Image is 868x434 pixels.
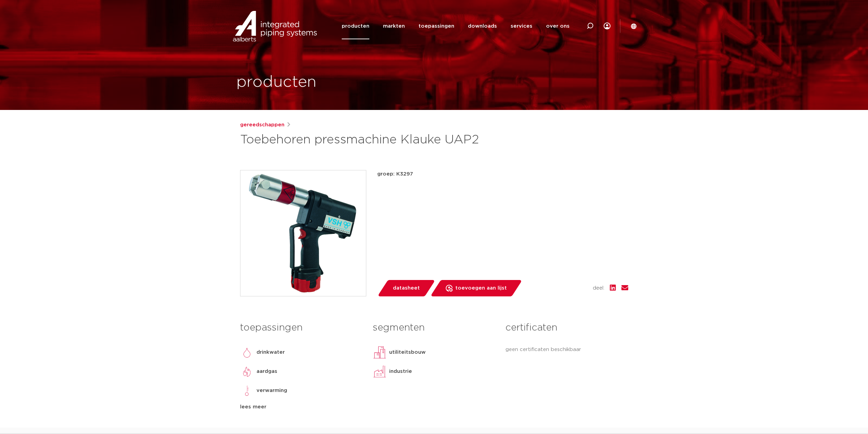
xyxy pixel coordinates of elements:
[377,170,628,178] p: groep: K3297
[505,321,628,335] h3: certificaten
[240,384,254,397] img: verwarming
[383,13,405,39] a: markten
[393,283,420,294] span: datasheet
[505,346,628,354] p: geen certificaten beschikbaar
[240,346,254,359] img: drinkwater
[256,348,285,356] p: drinkwater
[240,321,363,335] h3: toepassingen
[240,365,254,378] img: aardgas
[342,13,570,39] nav: Menu
[546,13,570,39] a: over ons
[240,132,496,148] h1: Toebehoren pressmachine Klauke UAP2
[389,367,412,376] p: industrie
[256,387,287,395] p: verwarming
[342,13,369,39] a: producten
[377,280,435,296] a: datasheet
[389,348,426,356] p: utiliteitsbouw
[511,13,532,39] a: services
[236,71,317,93] h1: producten
[468,13,497,39] a: downloads
[240,403,363,411] div: lees meer
[373,321,495,335] h3: segmenten
[604,18,610,33] div: my IPS
[455,283,507,294] span: toevoegen aan lijst
[373,346,386,359] img: utiliteitsbouw
[240,170,366,296] img: Product Image for Toebehoren pressmachine Klauke UAP2
[240,121,284,129] a: gereedschappen
[373,365,386,378] img: industrie
[593,284,604,292] span: deel:
[256,367,277,376] p: aardgas
[418,13,454,39] a: toepassingen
